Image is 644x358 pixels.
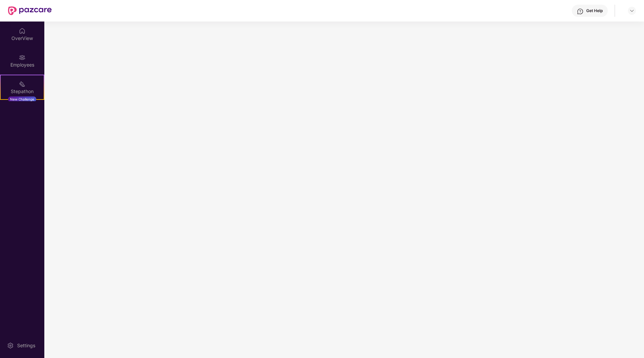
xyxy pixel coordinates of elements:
div: Get Help [586,8,603,13]
img: svg+xml;base64,PHN2ZyBpZD0iRHJvcGRvd24tMzJ4MzIiIHhtbG5zPSJodHRwOi8vd3d3LnczLm9yZy8yMDAwL3N2ZyIgd2... [629,8,635,13]
img: svg+xml;base64,PHN2ZyBpZD0iRW1wbG95ZWVzIiB4bWxucz0iaHR0cDovL3d3dy53My5vcmcvMjAwMC9zdmciIHdpZHRoPS... [19,54,26,61]
img: svg+xml;base64,PHN2ZyBpZD0iSG9tZSIgeG1sbnM9Imh0dHA6Ly93d3cudzMub3JnLzIwMDAvc3ZnIiB3aWR0aD0iMjAiIG... [19,28,26,34]
div: Stepathon [1,88,44,95]
div: New Challenge [8,96,36,102]
img: svg+xml;base64,PHN2ZyBpZD0iSGVscC0zMngzMiIgeG1sbnM9Imh0dHA6Ly93d3cudzMub3JnLzIwMDAvc3ZnIiB3aWR0aD... [577,8,584,15]
div: Settings [15,342,37,349]
img: svg+xml;base64,PHN2ZyB4bWxucz0iaHR0cDovL3d3dy53My5vcmcvMjAwMC9zdmciIHdpZHRoPSIyMSIgaGVpZ2h0PSIyMC... [19,81,26,87]
img: svg+xml;base64,PHN2ZyBpZD0iU2V0dGluZy0yMHgyMCIgeG1sbnM9Imh0dHA6Ly93d3cudzMub3JnLzIwMDAvc3ZnIiB3aW... [7,342,14,349]
img: New Pazcare Logo [8,6,52,15]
